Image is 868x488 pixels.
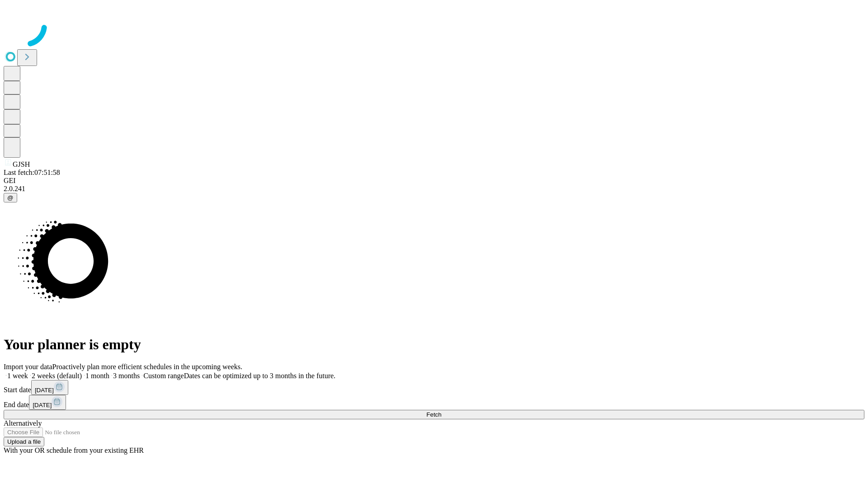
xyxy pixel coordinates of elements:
[113,372,140,380] span: 3 months
[143,372,184,380] span: Custom range
[4,363,52,371] span: Import your data
[29,395,66,410] button: [DATE]
[35,387,54,394] span: [DATE]
[426,411,441,418] span: Fetch
[85,372,109,380] span: 1 month
[4,446,144,454] span: With your OR schedule from your existing EHR
[4,169,60,176] span: Last fetch: 07:51:58
[31,380,68,395] button: [DATE]
[4,437,44,446] button: Upload a file
[32,372,82,380] span: 2 weeks (default)
[4,336,864,353] h1: Your planner is empty
[7,194,14,201] span: @
[4,185,864,193] div: 2.0.241
[52,363,242,371] span: Proactively plan more efficient schedules in the upcoming weeks.
[4,395,864,410] div: End date
[4,419,42,427] span: Alternatively
[33,402,52,408] span: [DATE]
[13,160,30,168] span: GJSH
[184,372,335,380] span: Dates can be optimized up to 3 months in the future.
[4,380,864,395] div: Start date
[7,372,28,380] span: 1 week
[4,193,17,202] button: @
[4,410,864,419] button: Fetch
[4,177,864,185] div: GEI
